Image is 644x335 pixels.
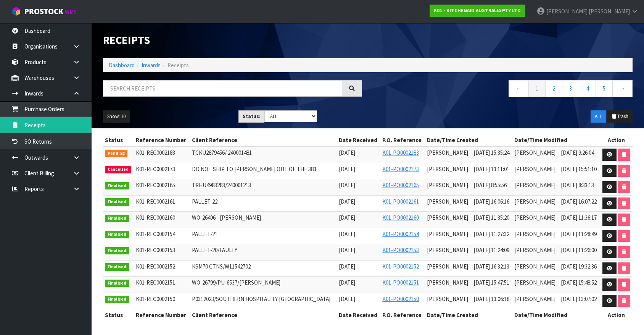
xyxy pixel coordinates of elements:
span: [PERSON_NAME] [514,295,555,303]
th: Date/Time Modified [512,309,600,321]
span: K01-REC0002183 [136,149,175,156]
span: K01-REC0002153 [136,246,175,254]
a: 5 [596,80,613,97]
button: ALL [591,110,606,123]
span: ProStock [24,6,63,16]
span: [DATE] [339,181,355,189]
span: [PERSON_NAME] [427,181,468,189]
span: [PERSON_NAME] [546,8,588,15]
span: [DATE] 13:11:01 [473,165,509,173]
span: [PERSON_NAME] [427,165,468,173]
span: [DATE] 11:27:32 [473,230,509,238]
span: [DATE] 11:24:09 [473,246,509,254]
a: K01-PO0002153 [382,246,419,254]
span: [PERSON_NAME] [427,198,468,205]
a: K01-PO0002150 [382,295,419,303]
span: [DATE] [339,214,355,221]
span: PALLET-20/FAULTY [192,246,237,254]
th: Status [103,134,134,146]
th: Reference Number [134,134,190,146]
a: ← [509,80,529,97]
th: Date/Time Created [425,134,512,146]
span: [PERSON_NAME] [514,165,555,173]
span: [PERSON_NAME] [427,295,468,303]
a: Dashboard [109,61,135,69]
span: [PERSON_NAME] [514,198,555,205]
span: Finalised [105,182,129,190]
span: [DATE] 13:07:02 [561,295,597,303]
span: [DATE] 11:36:17 [561,214,597,221]
span: [DATE] 13:06:18 [473,295,509,303]
span: [PERSON_NAME] [427,246,468,254]
span: [PERSON_NAME] [427,149,468,156]
span: Receipts [167,61,189,69]
span: [PERSON_NAME] [427,230,468,238]
span: [DATE] 16:32:13 [473,263,509,270]
span: Finalised [105,231,129,238]
th: Client Reference [190,134,337,146]
th: Action [600,134,633,146]
a: K01-PO0002151 [382,279,419,286]
th: P.O. Reference [380,309,425,321]
span: Finalised [105,296,129,303]
a: 3 [562,80,579,97]
th: Date/Time Modified [512,134,600,146]
nav: Page navigation [374,80,633,99]
strong: Status: [243,113,261,120]
span: K01-REC0002173 [136,165,175,173]
span: K01-REC0002151 [136,279,175,286]
span: K01-REC0002152 [136,263,175,270]
input: Search receipts [103,80,342,97]
span: [PERSON_NAME] [514,263,555,270]
span: PALLET-21 [192,230,217,238]
span: PALLET-22 [192,198,217,205]
a: Inwards [142,61,161,69]
span: [PERSON_NAME] [427,263,468,270]
span: K01-REC0002160 [136,214,175,221]
strong: K01 - KITCHENAID AUSTRALIA PTY LTD [434,7,521,14]
span: [PERSON_NAME] [514,149,555,156]
span: [DATE] 15:47:51 [473,279,509,286]
span: [DATE] [339,246,355,254]
span: [DATE] [339,279,355,286]
span: TRHU4983283/240001213 [192,181,251,189]
span: [PERSON_NAME] [514,230,555,238]
a: K01-PO0002154 [382,230,419,238]
span: Finalised [105,280,129,287]
th: Client Reference [190,309,337,321]
span: DO NOT SHIP TO [PERSON_NAME] OUT OF THE 383 [192,165,316,173]
span: [DATE] 15:35:24 [473,149,509,156]
span: Pending [105,150,127,157]
span: [DATE] 16:06:16 [473,198,509,205]
span: KSM70 CTNS/W11542702 [192,263,251,270]
span: Finalised [105,247,129,255]
img: cube-alt.png [11,6,21,16]
span: [PERSON_NAME] [427,214,468,221]
span: [PERSON_NAME] [514,279,555,286]
span: [DATE] 11:28:49 [561,230,597,238]
span: [PERSON_NAME] [427,279,468,286]
button: Show: 10 [103,110,130,123]
span: [DATE] [339,295,355,303]
th: Action [600,309,633,321]
span: [DATE] 9:26:04 [561,149,594,156]
a: 2 [545,80,562,97]
span: [PERSON_NAME] [514,214,555,221]
span: WO-26496 - [PERSON_NAME] [192,214,261,221]
button: Trash [607,110,633,123]
span: K01-REC0002154 [136,230,175,238]
span: P0312023/SOUTHERN HOSPITALITY [GEOGRAPHIC_DATA] [192,295,330,303]
span: WO-26799/PU-6537/[PERSON_NAME] [192,279,280,286]
span: K01-REC0002150 [136,295,175,303]
span: [DATE] 11:35:20 [473,214,509,221]
a: K01-PO0002160 [382,214,419,221]
span: [PERSON_NAME] [514,246,555,254]
span: K01-REC0002165 [136,181,175,189]
a: K01-PO0002165 [382,181,419,189]
span: [PERSON_NAME] [514,181,555,189]
th: P.O. Reference [380,134,425,146]
span: [DATE] [339,149,355,156]
span: [DATE] [339,230,355,238]
span: [DATE] 8:33:13 [561,181,594,189]
span: Finalised [105,198,129,206]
